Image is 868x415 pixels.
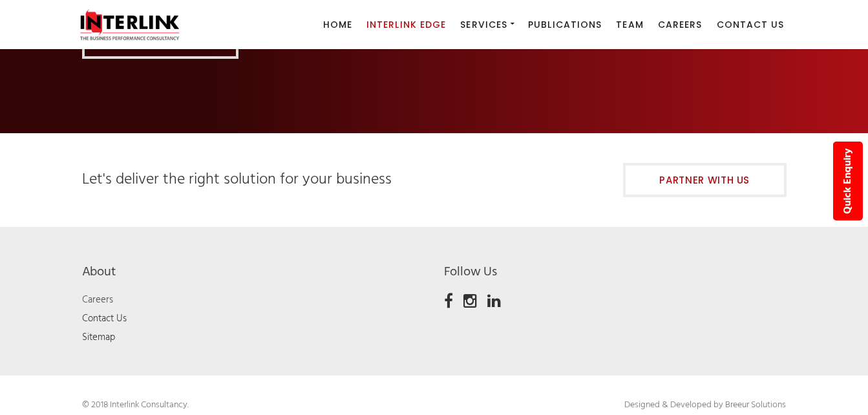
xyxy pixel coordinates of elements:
a: Contact Us [82,311,127,326]
img: Interlink Consultancy [72,8,187,41]
span: Home [323,18,352,31]
span: About [82,262,116,282]
span: Contact Us [717,18,785,31]
span: Careers [658,18,703,31]
a: Quick Enquiry [833,142,863,220]
span: Interlink Edge [366,18,446,31]
p: © 2018 Interlink Consultancy. [82,398,362,412]
span: Follow Us [444,262,497,282]
span: Publications [528,18,602,31]
a: Careers [82,292,113,308]
a: Designed & Developed by Breeur Solutions [624,398,786,412]
span: Services [460,18,507,31]
h5: Let's deliver the right solution for your business [82,169,611,191]
span: Team [616,18,643,31]
a: Partner With Us [623,163,787,197]
a: Sitemap [82,330,115,345]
